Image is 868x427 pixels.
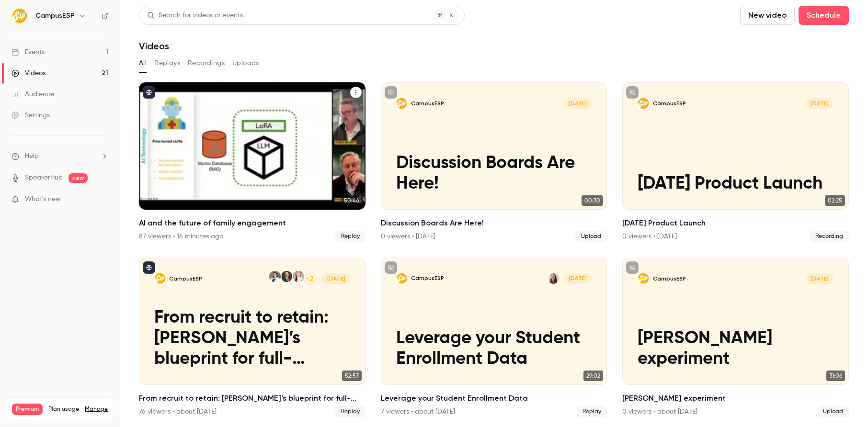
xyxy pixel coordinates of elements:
[577,406,607,417] span: Replay
[139,82,365,242] a: 50:46AI and the future of family engagement87 viewers • 16 minutes agoReplay
[381,258,607,417] li: Leverage your Student Enrollment Data
[139,232,223,241] div: 87 viewers • 16 minutes ago
[826,371,845,381] span: 31:06
[626,86,639,99] button: unpublished
[806,273,834,284] span: [DATE]
[810,231,849,242] span: Recording
[85,405,108,413] a: Manage
[381,217,607,229] h2: Discussion Boards Are Here!
[411,274,444,282] p: CampusESP
[548,273,560,284] img: Mairin Matthews
[381,393,607,404] h2: Leverage your Student Enrollment Data
[575,231,607,242] span: Upload
[385,261,397,274] button: unpublished
[147,11,243,21] div: Search for videos or events
[25,194,61,204] span: What's new
[69,173,88,183] span: new
[622,258,849,417] li: Allison experiment
[11,90,54,99] div: Audience
[381,407,455,416] div: 7 viewers • about [DATE]
[638,328,834,370] p: [PERSON_NAME] experiment
[12,404,43,415] span: Premium
[269,271,281,282] img: Maura Flaschner
[139,258,365,417] a: From recruit to retain: FAU’s blueprint for full-lifecycle family engagementCampusESP+2Jordan DiP...
[154,308,350,369] p: From recruit to retain: [PERSON_NAME]’s blueprint for full-lifecycle family engagement
[381,258,607,417] a: Leverage your Student Enrollment DataCampusESPMairin Matthews[DATE]Leverage your Student Enrollme...
[622,82,849,242] li: September 2025 Product Launch
[25,173,63,183] a: SpeakerHub
[385,86,397,99] button: unpublished
[97,195,108,204] iframe: Noticeable Trigger
[582,195,603,206] span: 00:30
[638,273,649,284] img: Allison experiment
[653,275,686,282] p: CampusESP
[35,11,75,21] h6: CampusESP
[143,86,155,99] button: published
[381,82,607,242] a: Discussion Boards Are Here!CampusESP[DATE]Discussion Boards Are Here!00:30Discussion Boards Are H...
[11,68,46,78] div: Videos
[799,6,849,25] button: Schedule
[638,174,834,194] p: [DATE] Product Launch
[139,407,217,416] div: 76 viewers • about [DATE]
[622,407,697,416] div: 0 viewers • about [DATE]
[622,258,849,417] a: Allison experimentCampusESP[DATE][PERSON_NAME] experiment31:06[PERSON_NAME] experiment0 viewers •...
[638,98,649,109] img: September 2025 Product Launch
[143,261,155,274] button: published
[322,273,350,284] span: [DATE]
[583,371,603,381] span: 29:02
[154,56,180,71] button: Replays
[622,82,849,242] a: September 2025 Product LaunchCampusESP[DATE][DATE] Product Launch02:25[DATE] Product Launch0 view...
[139,393,365,404] h2: From recruit to retain: [PERSON_NAME]’s blueprint for full-lifecycle family engagement
[342,371,362,381] span: 52:57
[564,273,592,284] span: [DATE]
[188,56,225,71] button: Recordings
[825,195,845,206] span: 02:25
[139,82,365,242] li: AI and the future of family engagement
[381,232,435,241] div: 0 viewers • [DATE]
[11,111,50,120] div: Settings
[25,151,39,161] span: Help
[622,217,849,229] h2: [DATE] Product Launch
[281,271,293,282] img: Joel Vander Horst
[293,271,304,282] img: Jordan DiPentima
[564,98,592,109] span: [DATE]
[396,98,408,109] img: Discussion Boards Are Here!
[806,98,834,109] span: [DATE]
[139,258,365,417] li: From recruit to retain: FAU’s blueprint for full-lifecycle family engagement
[740,6,795,25] button: New video
[622,393,849,404] h2: [PERSON_NAME] experiment
[169,275,202,282] p: CampusESP
[11,47,45,57] div: Events
[396,153,592,194] p: Discussion Boards Are Here!
[411,100,444,107] p: CampusESP
[341,195,362,206] span: 50:46
[335,231,365,242] span: Replay
[396,273,408,284] img: Leverage your Student Enrollment Data
[139,217,365,229] h2: AI and the future of family engagement
[139,56,147,71] button: All
[335,406,365,417] span: Replay
[301,270,319,287] div: +2
[232,56,259,71] button: Uploads
[48,405,79,413] span: Plan usage
[12,8,27,23] img: CampusESP
[139,40,169,52] h1: Videos
[381,82,607,242] li: Discussion Boards Are Here!
[154,273,166,284] img: From recruit to retain: FAU’s blueprint for full-lifecycle family engagement
[653,100,686,107] p: CampusESP
[11,151,108,161] li: help-dropdown-opener
[396,328,592,370] p: Leverage your Student Enrollment Data
[626,261,639,274] button: unpublished
[817,406,849,417] span: Upload
[139,6,849,421] section: Videos
[622,232,677,241] div: 0 viewers • [DATE]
